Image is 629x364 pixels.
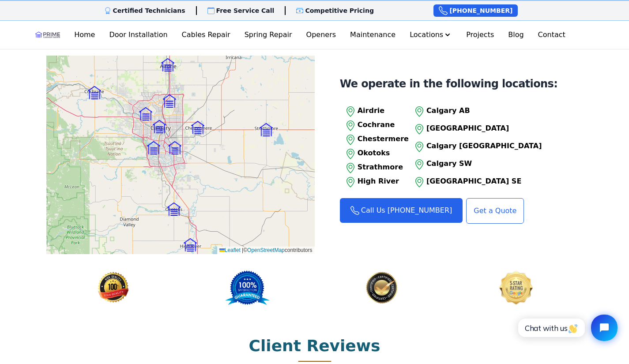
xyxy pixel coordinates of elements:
[449,270,583,305] img: Certified
[406,26,456,44] button: Locations
[508,307,625,349] iframe: Tidio Chat
[71,26,98,44] a: Home
[343,119,409,133] a: Cochrane
[358,148,409,158] p: Okotoks
[426,123,542,134] p: [GEOGRAPHIC_DATA]
[35,28,60,42] img: Logo
[426,105,542,116] p: Calgary AB
[426,176,542,187] p: [GEOGRAPHIC_DATA] SE
[426,158,542,169] p: Calgary SW
[241,26,296,44] a: Spring Repair
[412,140,542,154] a: Calgary [GEOGRAPHIC_DATA]
[305,6,374,15] p: Competitive Pricing
[358,162,409,173] p: Strathmore
[412,122,542,136] a: [GEOGRAPHIC_DATA]
[219,247,241,253] a: Leaflet
[358,105,409,116] p: Airdrie
[217,247,315,254] div: © contributors
[340,198,463,223] a: Call Us [PHONE_NUMBER]
[412,158,542,172] a: Calgary SW
[358,176,409,187] p: High River
[463,26,497,44] a: Projects
[88,86,101,99] img: Marker
[433,4,518,17] a: [PHONE_NUMBER]
[184,238,197,251] img: Marker
[315,270,449,305] img: Certified
[260,123,273,136] img: Marker
[343,133,409,147] a: Chestermere
[426,141,542,151] p: Calgary [GEOGRAPHIC_DATA]
[412,175,542,189] a: [GEOGRAPHIC_DATA] SE
[358,134,409,144] p: Chestermere
[167,203,181,216] img: Marker
[412,105,542,119] a: Calgary AB
[181,270,315,305] img: 100% satisfation guaranteed
[191,121,204,134] img: Marker
[358,120,409,130] p: Cochrane
[340,77,558,90] h4: We operate in the following locations:
[505,26,527,44] a: Blog
[343,161,409,175] a: Strathmore
[303,26,340,44] a: Openers
[163,94,176,108] img: Marker
[178,26,234,44] a: Cables Repair
[168,141,181,154] img: Marker
[153,120,166,133] img: Marker
[249,337,380,355] h2: Client Reviews
[113,6,185,15] p: Certified Technicians
[343,147,409,161] a: Okotoks
[147,141,160,154] img: Marker
[161,58,174,71] img: Marker
[343,105,409,119] a: Airdrie
[347,26,399,44] a: Maintenance
[242,247,243,253] span: |
[46,270,181,305] img: 100% satisfation guaranteed
[105,26,171,44] a: Door Installation
[535,26,569,44] a: Contact
[466,198,524,224] a: Get a Quote
[216,6,275,15] p: Free Service Call
[343,175,409,189] a: High River
[139,107,152,120] img: Marker
[247,247,285,253] a: OpenStreetMap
